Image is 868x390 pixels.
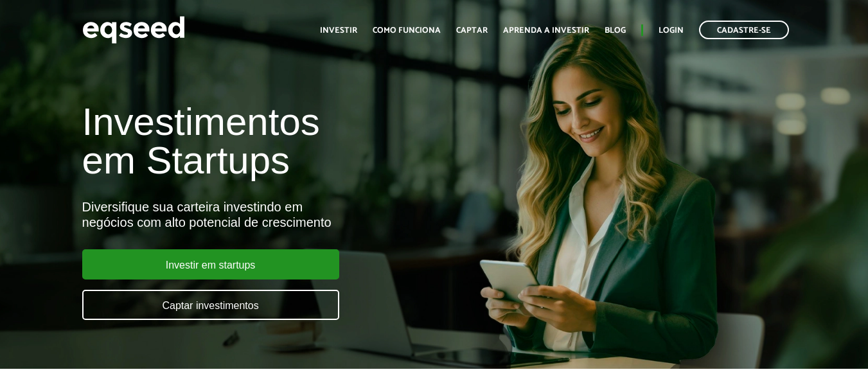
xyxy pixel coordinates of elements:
[456,26,488,35] a: Captar
[699,21,789,39] a: Cadastre-se
[503,26,589,35] a: Aprenda a investir
[373,26,441,35] a: Como funciona
[82,199,497,230] div: Diversifique sua carteira investindo em negócios com alto potencial de crescimento
[82,249,339,279] a: Investir em startups
[659,26,684,35] a: Login
[82,290,339,320] a: Captar investimentos
[320,26,357,35] a: Investir
[82,103,497,180] h1: Investimentos em Startups
[605,26,626,35] a: Blog
[82,13,185,47] img: EqSeed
